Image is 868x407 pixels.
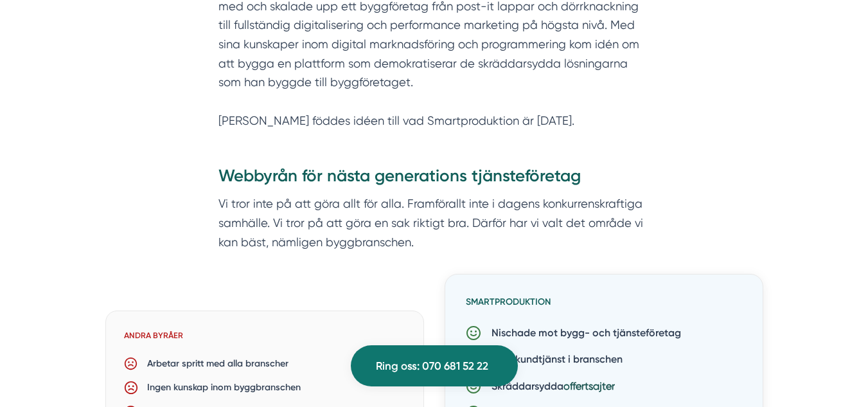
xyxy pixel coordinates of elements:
p: Ingen kunskap inom byggbranschen [138,380,301,395]
span: Ring oss: 070 681 52 22 [375,357,488,375]
a: offertsajter [563,380,615,392]
p: Skräddarsydda [481,378,615,395]
p: Nischade mot bygg- och tjänsteföretag [481,325,681,341]
p: Arbetar spritt med alla branscher [138,356,288,371]
h3: Webbyrån för nästa generations tjänsteföretag [218,165,650,194]
a: Ring oss: 070 681 52 22 [351,345,518,386]
h6: Andra byråer [124,329,404,351]
h6: Smartproduktion [466,295,742,320]
p: Vi tror inte på att göra allt för alla. Framförallt inte i dagens konkurrenskraftiga samhälle. Vi... [218,194,650,251]
p: Bäst kundtjänst i branschen [481,351,623,368]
